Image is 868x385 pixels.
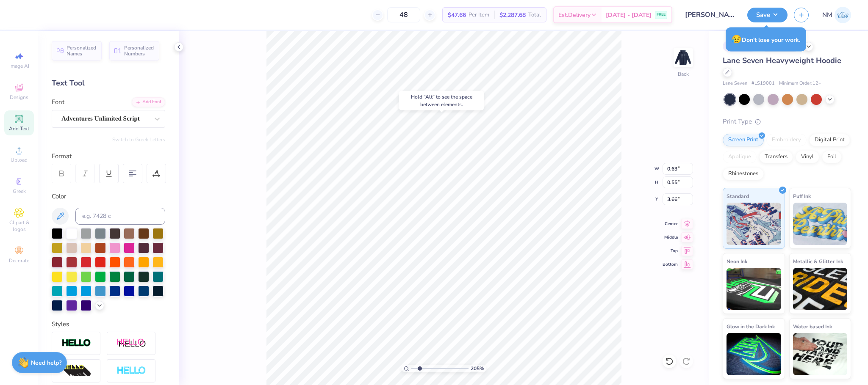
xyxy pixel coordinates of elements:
[606,11,652,19] span: [DATE] - [DATE]
[793,203,848,245] img: Puff Ink
[61,338,91,348] img: Stroke
[747,8,788,22] button: Save
[663,261,678,267] span: Bottom
[679,6,741,23] input: Untitled Design
[31,359,61,367] strong: Need help?
[678,70,689,78] div: Back
[727,322,775,331] span: Glow in the Dark Ink
[11,157,28,163] span: Upload
[387,7,420,22] input: – –
[657,12,666,18] span: FREE
[793,268,848,310] img: Metallic & Glitter Ink
[727,203,781,245] img: Standard
[726,27,806,52] div: Don’t lose your work.
[822,151,842,163] div: Foil
[723,80,747,87] span: Lane Seven
[52,151,166,161] div: Format
[52,192,165,201] div: Color
[779,80,821,87] span: Minimum Order: 12 +
[4,219,34,233] span: Clipart & logos
[822,10,832,20] span: NM
[723,134,764,146] div: Screen Print
[727,257,747,266] span: Neon Ink
[723,117,851,126] div: Print Type
[723,151,757,163] div: Applique
[723,168,764,180] div: Rhinestones
[732,34,742,45] span: 😥
[116,366,146,376] img: Negative Space
[727,268,781,310] img: Neon Ink
[752,80,775,87] span: # LS19001
[52,319,165,329] div: Styles
[9,125,29,132] span: Add Text
[399,91,484,110] div: Hold “Alt” to see the space between elements.
[124,45,154,57] span: Personalized Numbers
[793,322,832,331] span: Water based Ink
[9,63,29,69] span: Image AI
[835,7,851,23] img: Naina Mehta
[793,257,843,266] span: Metallic & Glitter Ink
[723,41,757,52] div: # 506670A
[132,97,165,107] div: Add Font
[675,49,692,66] img: Back
[727,192,749,201] span: Standard
[471,365,484,372] span: 205 %
[793,192,811,201] span: Puff Ink
[61,364,91,378] img: 3d Illusion
[759,151,793,163] div: Transfers
[112,136,165,143] button: Switch to Greek Letters
[558,11,591,19] span: Est. Delivery
[796,151,819,163] div: Vinyl
[727,333,781,375] img: Glow in the Dark Ink
[67,45,97,57] span: Personalized Names
[469,11,489,19] span: Per Item
[528,11,541,19] span: Total
[52,77,165,89] div: Text Tool
[822,7,851,23] a: NM
[809,134,850,146] div: Digital Print
[9,257,29,264] span: Decorate
[663,221,678,227] span: Center
[52,97,64,107] label: Font
[448,11,466,19] span: $47.66
[663,248,678,254] span: Top
[499,11,526,19] span: $2,287.68
[75,208,165,225] input: e.g. 7428 c
[766,134,807,146] div: Embroidery
[663,234,678,240] span: Middle
[793,333,848,375] img: Water based Ink
[723,55,841,66] span: Lane Seven Heavyweight Hoodie
[116,338,146,349] img: Shadow
[10,94,28,101] span: Designs
[13,188,26,195] span: Greek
